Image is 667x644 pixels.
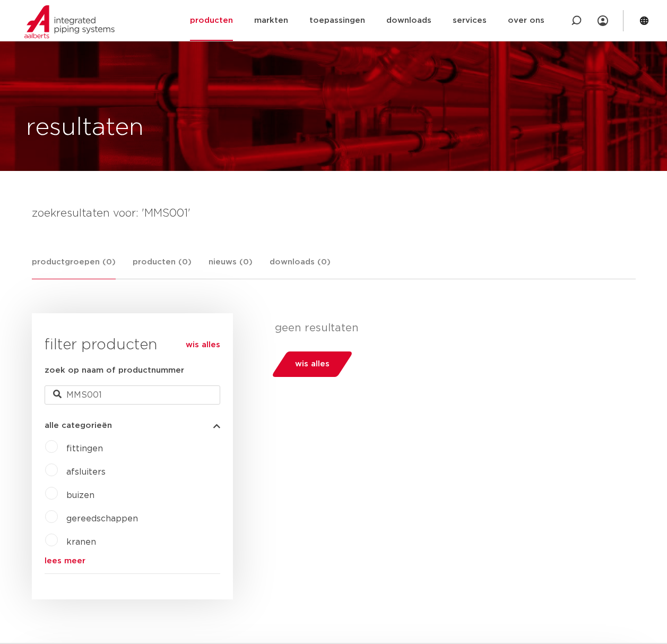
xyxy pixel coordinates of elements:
[45,385,220,405] input: zoeken
[45,422,112,430] span: alle categorieën
[133,256,192,279] a: producten (0)
[66,444,103,453] a: fittingen
[32,205,636,222] h4: zoekresultaten voor: 'MMS001'
[66,538,96,546] a: kranen
[186,339,220,351] a: wis alles
[275,322,628,334] p: geen resultaten
[45,557,220,565] a: lees meer
[45,422,220,430] button: alle categorieën
[26,111,144,145] h1: resultaten
[295,356,330,373] span: wis alles
[45,364,184,377] label: zoek op naam of productnummer
[66,514,138,523] a: gereedschappen
[45,334,220,356] h3: filter producten
[66,468,106,476] a: afsluiters
[209,256,253,279] a: nieuws (0)
[32,256,116,279] a: productgroepen (0)
[66,491,94,500] a: buizen
[270,256,331,279] a: downloads (0)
